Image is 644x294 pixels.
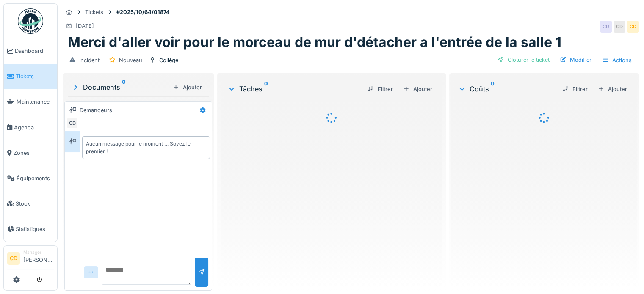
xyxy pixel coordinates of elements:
[16,225,54,233] span: Statistiques
[113,8,173,16] strong: #2025/10/64/01874
[4,140,57,165] a: Zones
[594,83,630,95] div: Ajouter
[23,249,54,256] div: Manager
[364,83,396,95] div: Filtrer
[16,200,54,208] span: Stock
[400,83,436,95] div: Ajouter
[23,249,54,267] li: [PERSON_NAME]
[15,47,54,55] span: Dashboard
[614,21,625,33] div: CD
[76,22,94,30] div: [DATE]
[17,98,54,106] span: Maintenance
[18,8,43,34] img: Badge_color-CXgf-gQk.svg
[16,72,54,80] span: Tickets
[491,84,495,94] sup: 0
[627,21,639,33] div: CD
[556,54,595,66] div: Modifier
[4,165,57,191] a: Équipements
[458,84,556,94] div: Coûts
[80,106,112,114] div: Demandeurs
[68,34,561,50] h1: Merci d'aller voir pour le morceau de mur d'détacher a l'entrée de la salle 1
[66,117,78,129] div: CD
[4,216,57,242] a: Statistiques
[4,89,57,115] a: Maintenance
[85,8,103,16] div: Tickets
[122,82,126,92] sup: 0
[559,83,591,95] div: Filtrer
[71,82,169,92] div: Documents
[4,38,57,64] a: Dashboard
[169,82,205,93] div: Ajouter
[17,174,54,182] span: Équipements
[79,56,100,64] div: Incident
[159,56,178,64] div: Collège
[227,84,361,94] div: Tâches
[7,252,20,265] li: CD
[598,54,636,66] div: Actions
[494,54,553,66] div: Clôturer le ticket
[119,56,142,64] div: Nouveau
[4,191,57,216] a: Stock
[600,21,612,33] div: CD
[4,115,57,140] a: Agenda
[264,84,268,94] sup: 0
[4,64,57,89] a: Tickets
[86,140,206,155] div: Aucun message pour le moment … Soyez le premier !
[7,249,54,269] a: CD Manager[PERSON_NAME]
[14,124,54,132] span: Agenda
[14,149,54,157] span: Zones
